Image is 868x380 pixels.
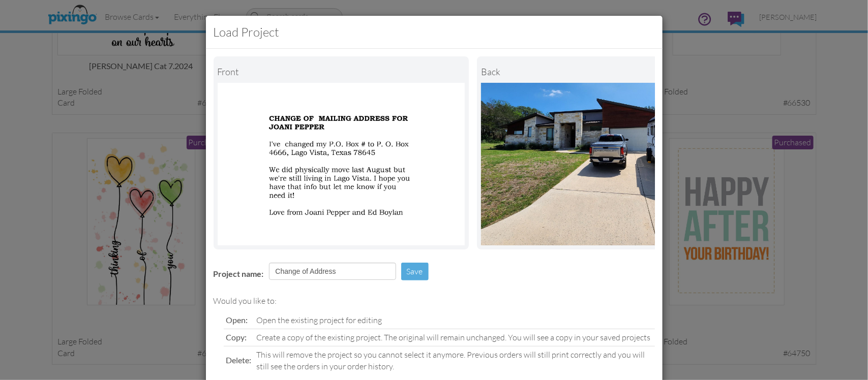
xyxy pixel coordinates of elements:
div: back [481,60,729,83]
div: Would you like to: [214,295,655,307]
img: Portrait Image [481,83,729,245]
td: Create a copy of the existing project. The original will remain unchanged. You will see a copy in... [254,329,655,346]
span: Delete: [226,355,252,365]
span: Open: [226,315,248,325]
label: Project name: [214,268,264,280]
td: Open the existing project for editing [254,312,655,329]
input: Enter project name [269,263,396,280]
button: Save [401,263,429,280]
img: Landscape Image [218,83,465,245]
h3: Load Project [214,23,655,41]
span: Copy: [226,332,247,342]
div: Front [218,60,465,83]
td: This will remove the project so you cannot select it anymore. Previous orders will still print co... [254,346,655,374]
